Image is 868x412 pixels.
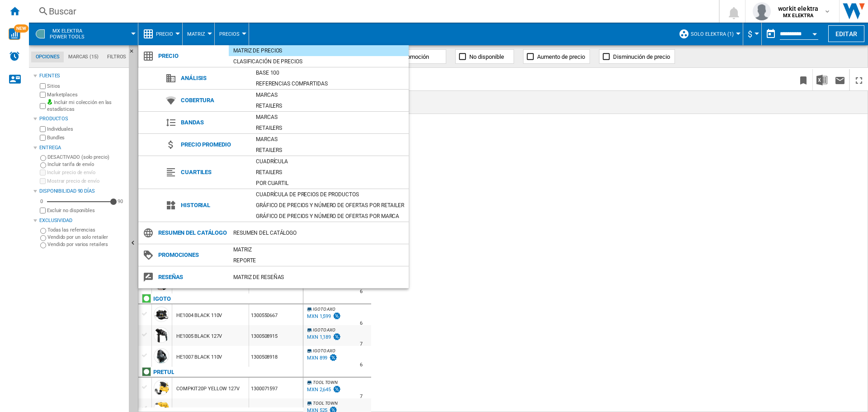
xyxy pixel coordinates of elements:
[176,166,251,179] span: Cuartiles
[154,50,229,62] span: Precio
[251,90,409,99] div: Marcas
[251,168,409,177] div: Retailers
[251,135,409,144] div: Marcas
[229,57,409,66] div: Clasificación de precios
[229,256,409,265] div: Reporte
[154,271,229,284] span: Reseñas
[229,228,409,237] div: Resumen del catálogo
[251,201,409,210] div: Gráfico de precios y número de ofertas por retailer
[176,72,251,85] span: Análisis
[251,157,409,166] div: Cuadrícula
[154,227,229,239] span: Resumen del catálogo
[176,138,251,151] span: Precio promedio
[229,46,409,55] div: Matriz de precios
[251,79,409,88] div: Referencias compartidas
[251,123,409,133] div: Retailers
[176,116,251,129] span: Bandas
[251,179,409,188] div: Por cuartil
[251,190,409,199] div: Cuadrícula de precios de productos
[176,94,251,107] span: Cobertura
[251,101,409,110] div: Retailers
[251,212,409,221] div: Gráfico de precios y número de ofertas por marca
[176,199,251,212] span: Historial
[251,68,409,77] div: Base 100
[229,245,409,254] div: Matriz
[251,146,409,155] div: Retailers
[229,273,409,282] div: Matriz de RESEÑAS
[154,249,229,261] span: Promociones
[251,113,409,122] div: Marcas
